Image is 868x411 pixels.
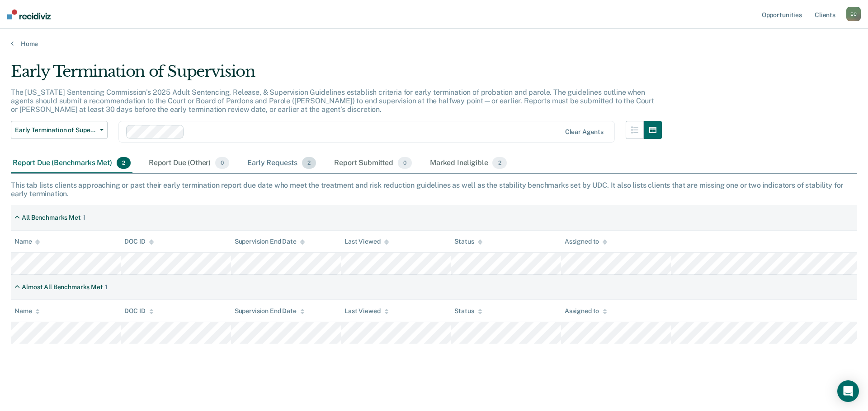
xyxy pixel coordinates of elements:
[7,9,51,19] img: Recidiviz
[454,307,482,315] div: Status
[245,153,318,173] div: Early Requests2
[235,307,305,315] div: Supervision End Date
[398,157,412,169] span: 0
[344,238,388,245] div: Last Viewed
[235,238,305,245] div: Supervision End Date
[215,157,229,169] span: 0
[11,121,108,139] button: Early Termination of Supervision
[428,153,509,173] div: Marked Ineligible2
[565,307,607,315] div: Assigned to
[332,153,414,173] div: Report Submitted0
[846,7,861,21] button: EC
[14,307,40,315] div: Name
[117,157,131,169] span: 2
[344,307,388,315] div: Last Viewed
[15,126,96,134] span: Early Termination of Supervision
[492,157,506,169] span: 2
[124,238,153,245] div: DOC ID
[22,283,103,291] div: Almost All Benchmarks Met
[837,380,859,402] div: Open Intercom Messenger
[565,238,607,245] div: Assigned to
[11,40,857,48] a: Home
[14,238,40,245] div: Name
[22,214,80,222] div: All Benchmarks Met
[565,128,604,136] div: Clear agents
[11,62,662,88] div: Early Termination of Supervision
[11,280,111,295] div: Almost All Benchmarks Met1
[11,153,132,173] div: Report Due (Benchmarks Met)2
[105,283,108,291] div: 1
[11,88,654,114] p: The [US_STATE] Sentencing Commission’s 2025 Adult Sentencing, Release, & Supervision Guidelines e...
[846,7,861,21] div: E C
[147,153,231,173] div: Report Due (Other)0
[11,210,89,225] div: All Benchmarks Met1
[454,238,482,245] div: Status
[124,307,153,315] div: DOC ID
[11,181,857,198] div: This tab lists clients approaching or past their early termination report due date who meet the t...
[302,157,316,169] span: 2
[83,214,85,222] div: 1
